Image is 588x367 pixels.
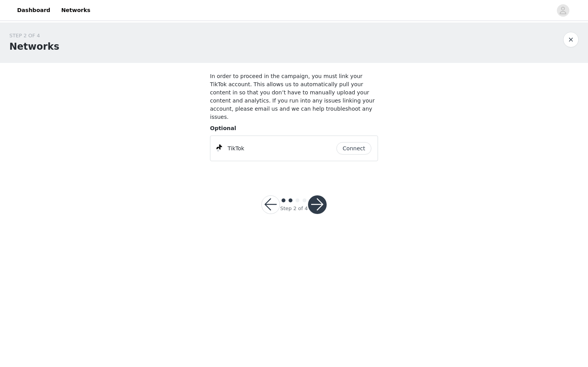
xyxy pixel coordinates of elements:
[336,142,371,155] button: Connect
[559,4,567,17] div: avatar
[210,125,236,131] span: Optional
[280,205,308,212] div: Step 2 of 4
[56,2,95,19] a: Networks
[12,2,55,19] a: Dashboard
[210,72,378,121] h4: In order to proceed in the campaign, you must link your TikTok account. This allows us to automat...
[9,32,59,40] div: STEP 2 OF 4
[9,40,59,54] h1: Networks
[227,144,244,153] p: TikTok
